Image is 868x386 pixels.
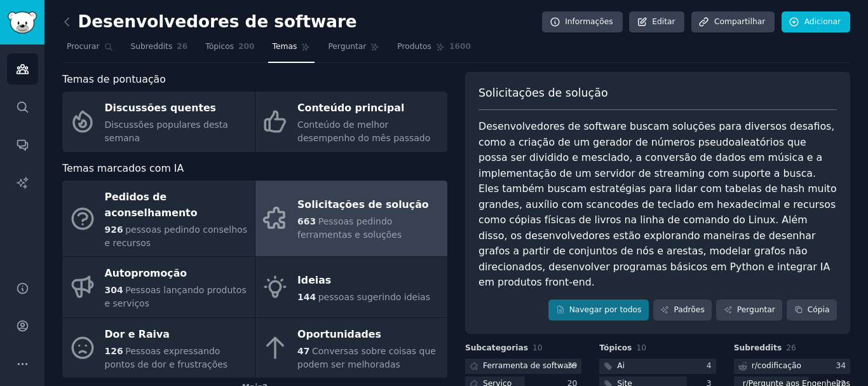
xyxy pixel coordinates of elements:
font: Subreddits [131,42,173,51]
font: Tópicos [599,343,632,352]
font: Pessoas lançando produtos e serviços [105,285,247,308]
a: Perguntar [323,37,384,63]
a: Ideias144pessoas sugerindo ideias [255,257,448,317]
font: Informações [565,17,613,26]
font: Subreddits [734,343,782,352]
font: Dor e Raiva [105,328,170,340]
a: Informações [542,11,623,33]
font: 126 [105,346,123,356]
a: Ferramenta de software39 [465,359,581,375]
font: Ideias [297,274,331,286]
font: Subcategorias [465,343,528,352]
font: Temas [273,42,297,51]
font: Perguntar [328,42,366,51]
font: Conteúdo de melhor desempenho do mês passado [297,120,430,143]
font: 144 [297,292,316,302]
font: 926 [105,224,123,235]
a: Navegar por todos [548,300,649,321]
a: Subreddits26 [126,37,193,63]
a: Padrões [653,300,712,321]
a: Discussões quentesDiscussões populares desta semana [62,92,255,152]
font: Solicitações de solução [297,198,429,210]
font: Discussões quentes [105,102,216,114]
a: Dor e Raiva126Pessoas expressando pontos de dor e frustrações [62,318,255,378]
font: 47 [297,346,309,356]
font: Pessoas expressando pontos de dor e frustrações [105,346,228,369]
font: 26 [786,343,796,352]
font: Perguntar [737,305,775,314]
font: Solicitações de solução [478,86,608,99]
button: Cópia [787,300,837,321]
a: Perguntar [716,300,782,321]
font: Desenvolvedores de software [78,12,357,31]
a: Oportunidades47Conversas sobre coisas que podem ser melhoradas [255,318,448,378]
a: Pedidos de aconselhamento926pessoas pedindo conselhos e recursos [62,181,255,256]
font: 26 [177,42,187,51]
font: Autopromoção [105,267,187,279]
a: Tópicos200 [201,37,259,63]
font: 200 [238,42,255,51]
font: codificação [757,361,801,370]
font: pessoas sugerindo ideias [318,292,430,302]
a: Procurar [62,37,118,63]
font: Pedidos de aconselhamento [105,191,198,219]
font: Pessoas pedindo ferramentas e soluções [297,216,402,240]
font: 1600 [449,42,471,51]
a: Conteúdo principalConteúdo de melhor desempenho do mês passado [255,92,448,152]
font: Adicionar [804,17,841,26]
font: 304 [105,285,123,295]
font: Navegar por todos [569,305,642,314]
font: Oportunidades [297,328,381,340]
font: 34 [836,361,846,370]
font: 663 [297,216,316,226]
a: Ai4 [599,359,715,375]
font: Editar [652,17,675,26]
font: Produtos [397,42,431,51]
font: 4 [707,361,712,370]
font: Tópicos [205,42,234,51]
font: Conversas sobre coisas que podem ser melhoradas [297,346,436,369]
a: r/codificação34 [734,359,850,375]
font: Cópia [808,305,830,314]
font: pessoas pedindo conselhos e recursos [105,224,247,248]
font: Temas de pontuação [62,73,166,85]
a: Solicitações de solução663Pessoas pedindo ferramentas e soluções [255,181,448,256]
font: Desenvolvedores de software buscam soluções para diversos desafios, como a criação de um gerador ... [478,120,840,288]
font: 10 [636,343,646,352]
font: Compartilhar [714,17,765,26]
a: Temas [268,37,315,63]
font: Conteúdo principal [297,102,404,114]
font: Temas marcados com IA [62,162,184,174]
font: Procurar [67,42,100,51]
a: Compartilhar [691,11,775,33]
a: Adicionar [782,11,850,33]
font: r/ [752,361,757,370]
font: 10 [532,343,543,352]
a: Editar [629,11,684,33]
a: Produtos1600 [393,37,475,63]
font: Padrões [674,305,704,314]
font: Ferramenta de software [483,361,576,370]
font: Ai [617,361,625,370]
a: Autopromoção304Pessoas lançando produtos e serviços [62,257,255,317]
img: Logotipo do GummySearch [8,11,37,34]
font: Discussões populares desta semana [105,120,228,143]
font: 39 [567,361,578,370]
